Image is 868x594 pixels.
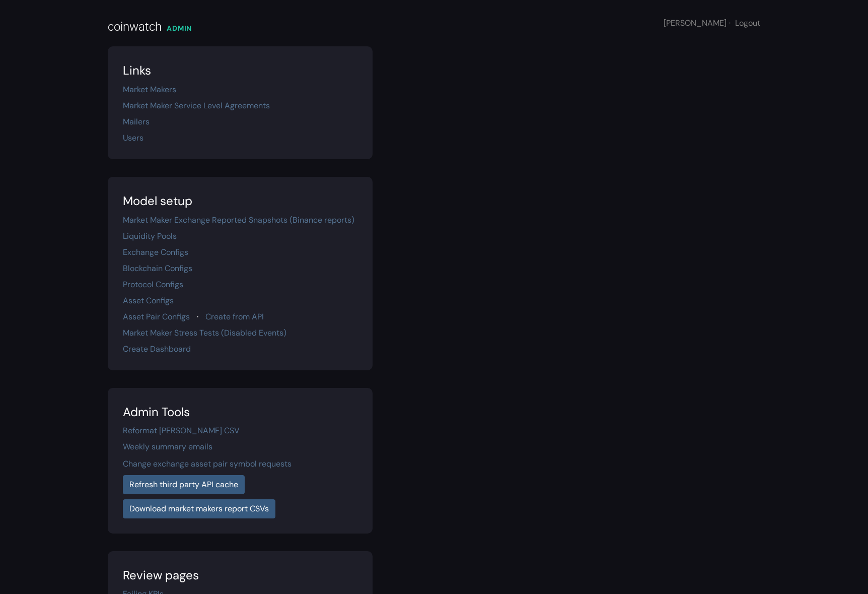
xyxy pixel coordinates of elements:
a: Asset Pair Configs [123,311,190,322]
div: [PERSON_NAME] [664,17,760,29]
a: Reformat [PERSON_NAME] CSV [123,425,240,436]
a: Users [123,133,143,143]
span: · [197,311,198,322]
a: Logout [735,18,760,28]
a: Create Dashboard [123,344,191,354]
a: Create from API [205,311,264,322]
span: · [729,18,731,28]
div: Model setup [123,192,357,210]
a: Exchange Configs [123,247,188,257]
a: Mailers [123,116,150,127]
div: Admin Tools [123,403,357,421]
a: Market Maker Service Level Agreements [123,100,270,111]
div: ADMIN [167,23,192,34]
a: Market Makers [123,84,176,95]
a: Change exchange asset pair symbol requests [123,458,292,469]
div: Review pages [123,566,357,584]
a: Refresh third party API cache [123,475,245,494]
a: Market Maker Stress Tests (Disabled Events) [123,327,286,338]
a: Liquidity Pools [123,231,177,241]
div: Links [123,61,357,80]
a: Weekly summary emails [123,441,212,452]
div: coinwatch [108,18,162,36]
a: Blockchain Configs [123,263,192,274]
a: Asset Configs [123,295,174,306]
a: Download market makers report CSVs [123,499,275,518]
a: Market Maker Exchange Reported Snapshots (Binance reports) [123,215,354,225]
a: Protocol Configs [123,279,183,290]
